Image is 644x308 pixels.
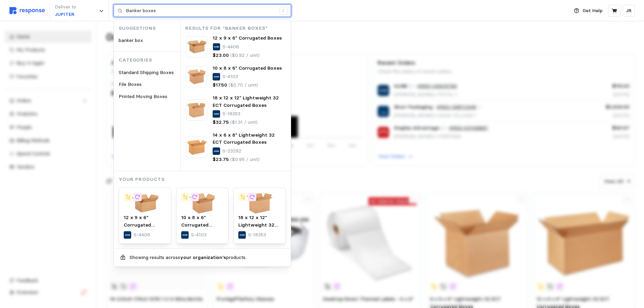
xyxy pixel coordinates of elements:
p: $23.75 [213,156,229,163]
img: S-4406 [186,36,207,57]
span: 12 x 9 x 6" Corrugated Boxes [124,214,155,235]
p: S-4103 [191,231,207,239]
img: S-4103 [186,66,207,87]
img: S-18353 [238,193,281,214]
span: Printed Moving Boxes [119,93,167,99]
span: 14 x 6 x 8" Lightweight 32 ECT Corrugated Boxes [213,132,275,145]
div: / [279,7,287,15]
p: S-4103 [222,73,238,80]
p: JR [626,7,632,15]
span: 10 x 8 x 6" Corrugated Boxes [213,65,282,71]
p: Categories [119,56,180,64]
p: JUPITER [55,11,76,18]
p: ($0.70 / unit) [229,81,258,89]
p: Get Help [582,7,602,15]
span: 18 x 12 x 12" Lightweight 32 ECT Corrugated Boxes [213,95,279,108]
p: S-23292 [222,147,241,155]
p: S-18353 [222,110,240,118]
p: ($1.31 / unit) [230,119,258,126]
img: S-4406 [124,193,166,214]
img: svg%3e [9,7,45,14]
p: $23.00 [213,52,229,59]
p: Suggestions [119,25,180,32]
p: $32.75 [213,119,229,126]
p: S-4406 [134,231,150,239]
button: JR [623,5,635,17]
span: 18 x 12 x 12" Lightweight 32 ECT Corrugated Boxes [238,214,278,242]
img: S-23292 [186,137,207,158]
span: 10 x 8 x 6" Corrugated Boxes [181,214,212,235]
p: S-18353 [248,231,266,239]
p: $17.50 [213,81,227,89]
img: S-18353 [186,99,207,121]
p: S-4406 [222,43,239,51]
p: Showing results across products. [129,254,246,261]
p: Deliver to [55,3,76,11]
span: File Boxes [119,81,142,87]
input: Search for a product name or SKU [126,5,276,17]
p: ($0.92 / unit) [230,52,260,59]
button: Get Help [570,4,606,17]
span: Standard Shipping Boxes [119,69,174,75]
b: your organization's [180,254,226,260]
img: S-4103 [181,193,224,214]
p: Results for "Banker boxes" [185,25,291,32]
span: banker box [119,37,143,43]
span: 12 x 9 x 6" Corrugated Boxes [213,35,282,41]
p: Your Products [119,176,291,183]
p: ($0.95 / unit) [230,156,260,163]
